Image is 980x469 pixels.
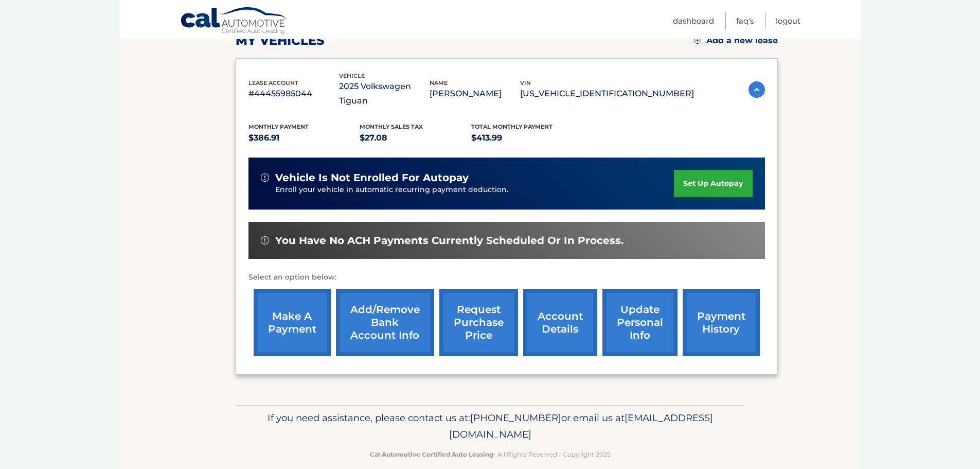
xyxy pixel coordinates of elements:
[694,36,778,46] a: Add a new lease
[275,184,674,196] p: Enroll your vehicle in automatic recurring payment deduction.
[673,12,714,29] a: Dashboard
[471,123,553,130] span: Total Monthly Payment
[430,79,448,86] span: name
[248,86,339,101] p: #44455985044
[602,289,678,356] a: update personal info
[360,131,471,145] p: $27.08
[736,12,754,29] a: FAQ's
[339,72,365,79] span: vehicle
[248,271,765,284] p: Select an option below:
[261,173,269,182] img: alert-white.svg
[430,86,520,101] p: [PERSON_NAME]
[674,170,752,197] a: set up autopay
[749,81,765,98] img: accordion-active.svg
[336,289,434,356] a: Add/Remove bank account info
[261,236,269,245] img: alert-white.svg
[254,289,331,356] a: make a payment
[180,7,288,37] a: Cal Automotive
[248,79,298,86] span: lease account
[242,410,738,443] p: If you need assistance, please contact us at: or email us at
[694,37,701,44] img: add.svg
[236,33,325,48] h2: my vehicles
[275,171,469,184] span: vehicle is not enrolled for autopay
[248,123,309,130] span: Monthly Payment
[248,131,360,145] p: $386.91
[683,289,760,356] a: payment history
[471,131,583,145] p: $413.99
[275,234,623,247] span: You have no ACH payments currently scheduled or in process.
[449,412,713,440] span: [EMAIL_ADDRESS][DOMAIN_NAME]
[520,79,531,86] span: vin
[242,449,738,460] p: - All Rights Reserved - Copyright 2025
[339,79,430,108] p: 2025 Volkswagen Tiguan
[439,289,518,356] a: request purchase price
[523,289,597,356] a: account details
[370,450,493,458] strong: Cal Automotive Certified Auto Leasing
[776,12,800,29] a: Logout
[520,86,694,101] p: [US_VEHICLE_IDENTIFICATION_NUMBER]
[360,123,423,130] span: Monthly sales Tax
[470,412,561,424] span: [PHONE_NUMBER]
